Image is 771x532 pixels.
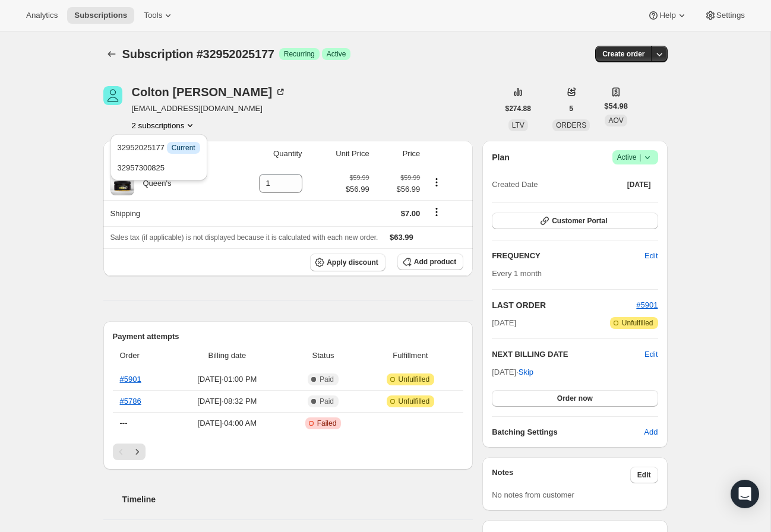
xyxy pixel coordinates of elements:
div: Open Intercom Messenger [731,480,759,508]
button: 5 [562,100,580,117]
button: Next [129,444,146,460]
button: 32952025177 InfoCurrent [114,138,204,157]
span: Fulfillment [365,350,457,362]
button: Create order [595,46,652,62]
span: Help [659,11,675,20]
nav: Pagination [113,444,464,460]
button: Edit [637,246,665,265]
button: Product actions [132,119,197,131]
span: $63.99 [390,233,413,242]
span: Customer Portal [552,216,607,226]
th: Shipping [103,200,222,226]
span: $56.99 [377,183,421,195]
th: Quantity [222,141,306,167]
span: 32952025177 [118,143,200,152]
span: [DATE] · 04:00 AM [172,417,282,429]
span: Created Date [492,179,538,191]
button: Edit [630,467,658,483]
span: Every 1 month [492,269,542,278]
button: Shipping actions [427,205,446,218]
span: Edit [644,250,658,262]
h2: Payment attempts [113,331,464,343]
span: Recurring [284,49,315,59]
span: $56.99 [346,183,369,195]
button: Settings [697,7,752,24]
h2: NEXT BILLING DATE [492,349,644,360]
button: Subscriptions [103,46,120,62]
span: 32957300825 [118,163,165,172]
span: [EMAIL_ADDRESS][DOMAIN_NAME] [132,103,287,115]
small: $59.99 [400,174,420,181]
span: Paid [320,375,334,384]
span: No notes from customer [492,490,574,499]
span: Status [289,350,357,362]
span: --- [120,419,128,427]
span: Create order [602,49,644,59]
span: $7.00 [401,209,421,218]
h6: Batching Settings [492,426,644,438]
span: | [639,153,641,162]
div: Colton [PERSON_NAME] [132,86,287,98]
button: Add [637,423,665,442]
span: [DATE] · 08:32 PM [172,395,282,407]
span: [DATE] · [492,368,533,376]
span: Subscription #32952025177 [122,47,274,61]
button: Tools [137,7,181,24]
span: LTV [512,121,524,129]
button: [DATE] [620,176,658,193]
th: Product [103,141,222,167]
button: Skip [511,363,541,382]
span: $274.88 [505,104,531,113]
span: Unfulfilled [399,375,430,384]
h2: Timeline [122,493,473,505]
button: Subscriptions [67,7,134,24]
span: Subscriptions [74,11,127,20]
span: [DATE] [627,180,651,189]
span: $54.98 [604,100,628,112]
button: $274.88 [498,100,538,117]
button: Apply discount [310,254,385,271]
span: Active [617,151,653,163]
button: Product actions [427,176,446,189]
button: Add product [397,254,463,270]
a: #5901 [636,300,658,309]
button: #5901 [636,299,658,311]
span: Billing date [172,350,282,362]
span: Apply discount [327,258,378,267]
span: 5 [569,104,573,113]
span: Unfulfilled [399,397,430,406]
span: Paid [320,397,334,406]
span: Order now [557,394,593,403]
span: Analytics [26,11,58,20]
h2: LAST ORDER [492,299,636,311]
span: Tools [144,11,162,20]
span: AOV [608,116,623,125]
button: Customer Portal [492,213,658,229]
button: Edit [644,349,658,360]
a: #5901 [120,375,141,384]
button: Help [640,7,694,24]
a: #5786 [120,397,141,406]
h2: Plan [492,151,510,163]
span: ORDERS [556,121,586,129]
span: Skip [519,366,533,378]
span: Add product [414,257,456,267]
span: Colton Trickey [103,86,122,105]
th: Price [373,141,424,167]
th: Unit Price [306,141,373,167]
span: [DATE] [492,317,516,329]
span: [DATE] · 01:00 PM [172,373,282,385]
th: Order [113,343,169,369]
span: Unfulfilled [622,318,653,328]
span: Current [172,143,195,153]
span: Failed [317,419,337,428]
button: Analytics [19,7,65,24]
h3: Notes [492,467,630,483]
button: Order now [492,390,658,407]
span: Active [327,49,346,59]
span: Settings [716,11,745,20]
span: Edit [637,470,651,480]
span: Sales tax (if applicable) is not displayed because it is calculated with each new order. [110,233,378,242]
